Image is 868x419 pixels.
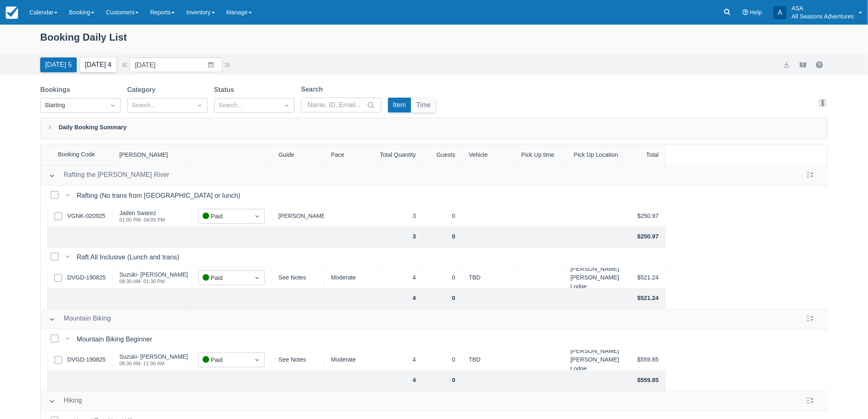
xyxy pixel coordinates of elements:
p: All Seasons Adventures [792,12,854,21]
div: [PERSON_NAME] [113,145,192,165]
div: Booking Daily List [40,30,828,53]
button: [DATE] 4 [80,57,116,72]
div: Starting [45,101,101,110]
input: Name, ID, Email... [308,98,365,112]
button: Mountain Biking [46,312,114,327]
div: Rafting (No trans from [GEOGRAPHIC_DATA] or lunch) [77,191,244,201]
div: $559.85 [620,371,666,391]
div: $250.97 [620,227,666,247]
div: 4 [377,288,423,309]
div: Raft All Inclusive (Lunch and trans) [77,252,183,262]
div: Total Quantity [377,145,423,165]
span: Dropdown icon [109,101,117,110]
div: 08:30 AM - 01:30 PM [119,279,188,284]
div: 08:30 AM - 11:00 AM [119,361,188,366]
i: Help [742,9,748,15]
div: TBD [462,268,515,288]
span: Dropdown icon [253,212,261,220]
div: 0 [423,268,462,288]
div: 3 [377,227,423,247]
div: $521.24 [620,268,666,288]
button: Rafting the [PERSON_NAME] River [46,168,173,183]
div: Pick Up time [515,145,567,165]
div: Vehicle [462,145,515,165]
div: [PERSON_NAME] [PERSON_NAME] Lodge [567,350,620,371]
div: Paid [203,273,246,283]
div: Guests [423,145,462,165]
div: Mountain Biking Beginner [77,334,155,344]
div: 0 [423,350,462,371]
span: Dropdown icon [283,101,291,110]
div: See Notes [272,268,324,288]
div: Jaden Swarez [119,210,165,216]
div: Paid [203,355,246,365]
a: DVGD-190825 [67,273,106,282]
div: 0 [423,206,462,227]
div: Suzuki- [PERSON_NAME] [119,272,188,277]
div: Daily Booking Summary [40,118,828,140]
span: Help [750,9,762,16]
label: Bookings [40,85,73,95]
div: 0 [423,227,462,247]
div: 4 [377,371,423,391]
button: Item [388,98,411,112]
a: DVGD-190825 [67,355,106,364]
label: Status [214,85,238,95]
div: [PERSON_NAME] [PERSON_NAME] Lodge [567,268,620,288]
div: Total [620,145,666,165]
a: VGNK-020925 [67,212,105,221]
button: Time [411,98,436,112]
div: $250.97 [620,206,666,227]
span: Dropdown icon [253,274,261,282]
div: $521.24 [620,288,666,309]
div: 4 [377,268,423,288]
div: Suzuki- [PERSON_NAME] [119,354,188,359]
div: [PERSON_NAME] [272,206,324,227]
label: Category [127,85,159,95]
div: $559.85 [620,350,666,371]
div: 0 [423,288,462,309]
span: Dropdown icon [196,101,204,110]
div: Paid [203,212,246,221]
div: 01:00 PM - 04:00 PM [119,218,165,222]
button: [DATE] 5 [40,57,77,72]
div: Booking Code [41,145,113,165]
div: 0 [423,371,462,391]
img: checkfront-main-nav-mini-logo.png [6,7,18,19]
div: Pick Up Location [567,145,620,165]
span: Dropdown icon [253,356,261,364]
label: Search [301,85,326,94]
div: Pace [324,145,377,165]
div: Guide [272,145,324,165]
div: TBD [462,350,515,371]
p: ASA [792,4,854,12]
div: A [774,6,787,19]
input: Date [130,57,222,72]
div: 3 [377,206,423,227]
div: Moderate [324,268,377,288]
div: 4 [377,350,423,371]
button: export [782,60,792,70]
div: Moderate [324,350,377,371]
div: See Notes [272,350,324,371]
button: Hiking [46,394,85,409]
